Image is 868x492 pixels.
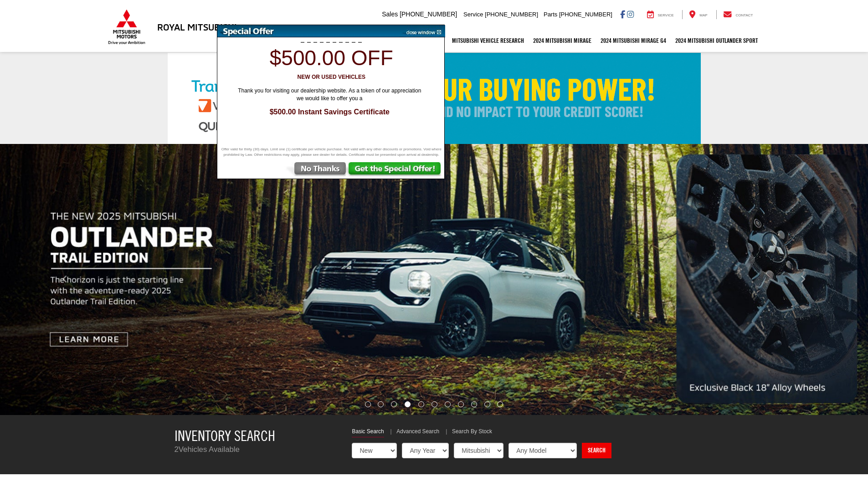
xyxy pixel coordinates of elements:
img: Check Your Buying Power [168,53,701,144]
span: Thank you for visiting our dealership website. As a token of our appreciation we would like to of... [231,87,427,102]
img: close window [399,25,445,37]
a: Advanced Search [396,428,439,437]
span: $500.00 Instant Savings Certificate [227,107,432,118]
img: Get the Special Offer [348,162,444,179]
button: Click to view next picture. [738,162,868,397]
span: Service [658,13,674,17]
span: Parts [544,11,557,18]
a: Contact [716,10,760,19]
h3: New or Used Vehicles [222,74,440,80]
a: Basic Search [352,428,384,437]
a: 2024 Mitsubishi Outlander SPORT [671,29,762,52]
p: Vehicles Available [175,444,339,455]
img: Mitsubishi [106,9,147,45]
select: Choose Year from the dropdown [402,443,449,458]
span: Contact [735,13,753,17]
a: Instagram: Click to visit our Instagram page [627,10,634,18]
span: Map [699,13,707,17]
a: 2024 Mitsubishi Mirage [529,29,596,52]
span: 2 [175,445,179,454]
span: Sales [382,10,398,18]
h1: $500.00 off [222,46,440,70]
select: Choose Vehicle Condition from the dropdown [352,443,397,458]
span: Offer valid for thirty (30) days. Limit one (1) certificate per vehicle purchase. Not valid with ... [220,147,443,158]
a: 2024 Mitsubishi Mirage G4 [596,29,671,52]
span: [PHONE_NUMBER] [400,10,457,18]
span: [PHONE_NUMBER] [485,11,538,18]
a: Mitsubishi Vehicle Research [447,29,529,52]
img: Special Offer [217,25,400,37]
span: Service [463,11,483,18]
h3: Royal Mitsubishi [157,22,237,32]
a: Search By Stock [452,428,492,437]
a: Map [682,10,714,19]
img: No Thanks, Continue to Website [284,162,348,179]
a: Facebook: Click to visit our Facebook page [620,10,625,18]
a: Service [640,10,681,19]
select: Choose Model from the dropdown [508,443,577,458]
span: [PHONE_NUMBER] [559,11,612,18]
a: Search [582,443,611,458]
select: Choose Make from the dropdown [454,443,503,458]
h3: Inventory Search [175,428,339,444]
